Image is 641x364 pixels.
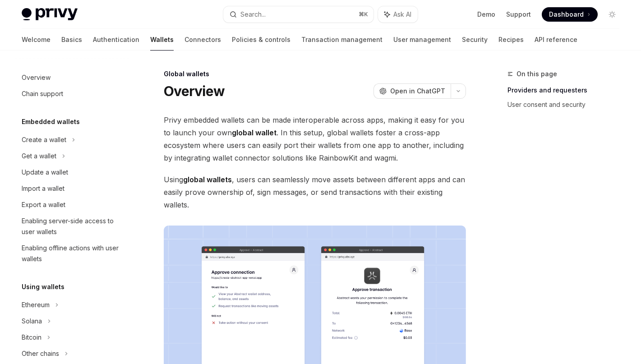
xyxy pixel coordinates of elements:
a: Import a wallet [14,180,130,197]
span: Privy embedded wallets can be made interoperable across apps, making it easy for you to launch yo... [164,114,466,164]
span: Dashboard [549,10,584,19]
div: Update a wallet [22,167,68,178]
a: Demo [477,10,495,19]
div: Create a wallet [22,134,66,145]
a: Enabling server-side access to user wallets [14,213,130,240]
a: Overview [14,69,130,86]
div: Import a wallet [22,183,65,194]
div: Overview [22,72,51,83]
div: Enabling server-side access to user wallets [22,216,125,237]
a: User management [393,29,451,51]
h5: Embedded wallets [22,116,80,127]
div: Export a wallet [22,199,65,210]
a: Dashboard [542,7,598,22]
div: Chain support [22,88,63,99]
a: Export a wallet [14,197,130,213]
div: Solana [22,316,42,327]
div: Ethereum [22,299,50,310]
span: Using , users can seamlessly move assets between different apps and can easily prove ownership of... [164,173,466,211]
a: Chain support [14,86,130,102]
button: Ask AI [378,6,418,23]
a: Connectors [184,29,221,51]
h5: Using wallets [22,281,65,292]
div: Bitcoin [22,332,42,343]
div: Enabling offline actions with user wallets [22,243,125,264]
a: Welcome [22,29,51,51]
a: Authentication [93,29,139,51]
span: ⌘ K [359,11,368,18]
button: Open in ChatGPT [374,83,451,99]
a: API reference [535,29,577,51]
button: Search...⌘K [223,6,374,23]
a: Wallets [150,29,174,51]
a: Recipes [498,29,524,51]
img: light logo [22,8,78,21]
a: User consent and security [507,97,627,112]
div: Get a wallet [22,151,56,161]
a: Enabling offline actions with user wallets [14,240,130,267]
strong: global wallet [232,128,277,137]
a: Providers and requesters [507,83,627,97]
div: Search... [240,9,266,20]
span: Open in ChatGPT [390,87,445,96]
a: Support [506,10,531,19]
strong: global wallets [183,175,232,184]
a: Basics [61,29,82,51]
div: Global wallets [164,69,466,78]
a: Security [462,29,488,51]
h1: Overview [164,83,225,99]
button: Toggle dark mode [605,7,619,22]
span: Ask AI [393,10,411,19]
div: Other chains [22,348,59,359]
span: On this page [516,69,557,79]
a: Update a wallet [14,164,130,180]
a: Transaction management [301,29,383,51]
a: Policies & controls [232,29,291,51]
